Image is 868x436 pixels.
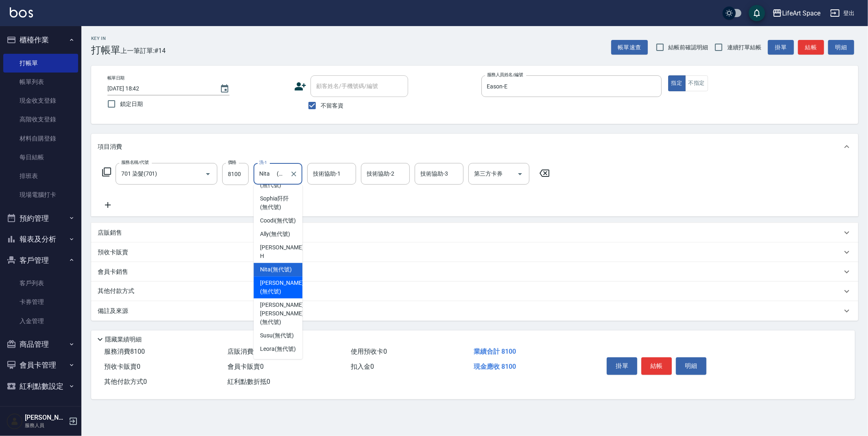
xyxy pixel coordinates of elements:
a: 卡券管理 [3,293,78,311]
p: 備註及來源 [98,307,128,315]
button: 預約管理 [3,208,78,229]
span: [PERSON_NAME] (無代號) [260,172,303,189]
span: [PERSON_NAME] -H [260,243,305,260]
img: Person [7,413,23,429]
span: 使用預收卡 0 [351,348,387,355]
h2: Key In [91,36,120,41]
button: 明細 [828,40,854,55]
span: Leora (無代號) [260,345,296,353]
button: 帳單速查 [611,40,648,55]
span: 業績合計 8100 [474,348,516,355]
button: 客戶管理 [3,250,78,271]
button: Open [201,167,214,181]
span: 預收卡販賣 0 [104,363,140,370]
a: 排班表 [3,167,78,185]
p: 會員卡銷售 [98,268,128,276]
span: [PERSON_NAME] [PERSON_NAME] (無代號) [260,301,303,326]
div: 店販銷售 [91,223,858,242]
p: 預收卡販賣 [98,248,128,257]
span: Nita (無代號) [260,265,292,274]
span: 扣入金 0 [351,363,374,370]
span: 紅利點數折抵 0 [227,378,270,385]
h5: [PERSON_NAME] [25,414,66,422]
span: 鎖定日期 [120,100,143,108]
label: 價格 [228,159,236,165]
button: 結帳 [798,40,824,55]
button: save [749,5,765,21]
div: 預收卡販賣 [91,242,858,262]
input: YYYY/MM/DD hh:mm [107,82,212,95]
span: 其他付款方式 0 [104,378,147,385]
button: 商品管理 [3,334,78,355]
img: Logo [10,7,33,18]
span: 上一筆訂單:#14 [120,46,166,56]
div: LifeArt Space [782,8,820,18]
a: 每日結帳 [3,148,78,167]
span: 店販消費 0 [227,348,257,355]
label: 服務名稱/代號 [121,159,149,165]
p: 其他付款方式 [98,287,138,296]
button: 不指定 [685,75,708,91]
p: 服務人員 [25,422,66,429]
div: 備註及來源 [91,301,858,321]
a: 現場電腦打卡 [3,185,78,204]
button: Open [514,167,527,181]
a: 現金收支登錄 [3,91,78,110]
button: LifeArt Space [769,5,824,22]
span: 不留客資 [321,101,343,110]
button: 紅利點數設定 [3,376,78,397]
span: 連續打單結帳 [727,43,761,52]
button: 掛單 [768,40,794,55]
a: 材料自購登錄 [3,129,78,148]
button: 報表及分析 [3,229,78,250]
button: 掛單 [607,357,637,374]
span: [PERSON_NAME] (無代號) [260,279,303,296]
label: 帳單日期 [107,75,125,81]
button: 指定 [668,75,686,91]
button: 登出 [827,6,858,21]
button: 明細 [676,357,706,374]
span: 結帳前確認明細 [669,43,708,52]
p: 項目消費 [98,143,122,151]
a: 客戶列表 [3,274,78,293]
button: Clear [288,168,300,180]
button: 會員卡管理 [3,355,78,376]
a: 入金管理 [3,312,78,330]
span: 會員卡販賣 0 [227,363,264,370]
div: 項目消費 [91,134,858,160]
div: 其他付款方式 [91,282,858,301]
div: 會員卡銷售 [91,262,858,282]
button: Choose date, selected date is 2025-09-14 [215,79,234,99]
a: 帳單列表 [3,73,78,91]
h3: 打帳單 [91,44,120,56]
p: 隱藏業績明細 [105,335,142,344]
span: Coodi (無代號) [260,216,296,225]
a: 打帳單 [3,54,78,73]
span: Sophia阡阡 (無代號) [260,194,296,211]
label: 洗-1 [259,159,267,165]
span: 服務消費 8100 [104,348,145,355]
span: Susu (無代號) [260,331,294,340]
label: 服務人員姓名/編號 [487,72,523,78]
span: Ally (無代號) [260,230,290,238]
span: 現金應收 8100 [474,363,516,370]
a: 高階收支登錄 [3,110,78,129]
button: 結帳 [641,357,672,374]
p: 店販銷售 [98,229,122,237]
button: 櫃檯作業 [3,29,78,51]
